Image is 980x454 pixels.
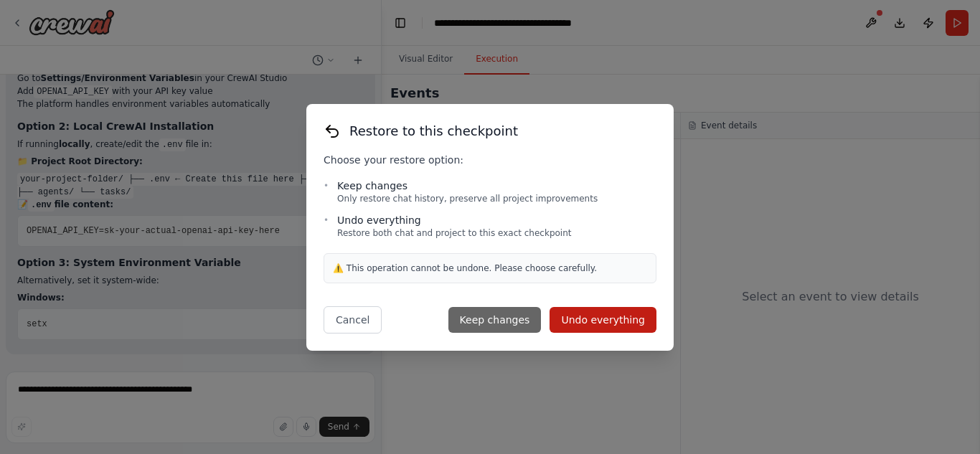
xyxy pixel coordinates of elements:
[324,214,329,226] span: •
[337,213,571,227] p: Undo everything
[448,307,542,333] button: Keep changes
[337,227,571,239] p: Restore both chat and project to this exact checkpoint
[550,307,656,333] button: Undo everything
[349,121,518,141] h3: Restore to this checkpoint
[337,193,598,204] p: Only restore chat history, preserve all project improvements
[324,153,656,167] p: Choose your restore option:
[324,180,329,191] span: •
[324,306,382,334] button: Cancel
[333,263,647,274] p: ⚠️ This operation cannot be undone. Please choose carefully.
[337,179,598,193] p: Keep changes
